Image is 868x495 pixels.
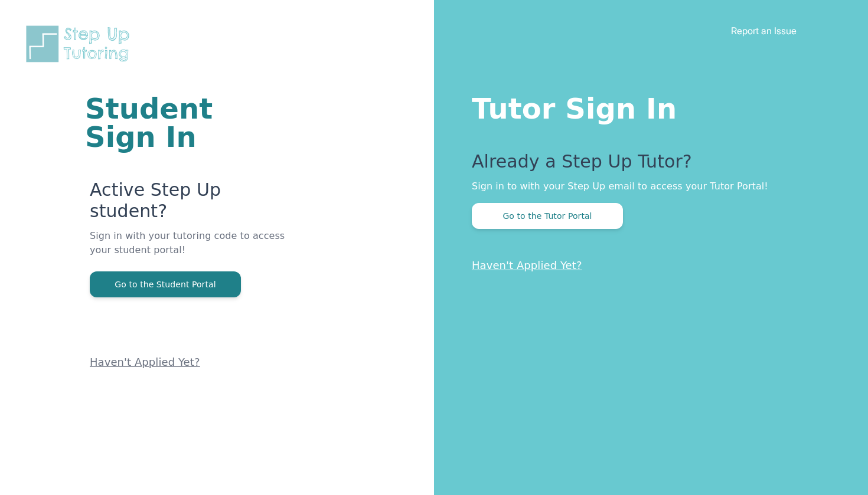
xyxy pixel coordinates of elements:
[472,210,623,221] a: Go to the Tutor Portal
[90,229,292,271] p: Sign in with your tutoring code to access your student portal!
[472,90,821,123] h1: Tutor Sign In
[90,271,241,297] button: Go to the Student Portal
[90,356,200,368] a: Haven't Applied Yet?
[731,25,797,37] a: Report an Issue
[472,151,821,179] p: Already a Step Up Tutor?
[472,203,623,229] button: Go to the Tutor Portal
[472,179,821,194] p: Sign in to with your Step Up email to access your Tutor Portal!
[24,24,137,64] img: Step Up Tutoring horizontal logo
[472,259,582,271] a: Haven't Applied Yet?
[85,94,292,151] h1: Student Sign In
[90,278,241,290] a: Go to the Student Portal
[90,179,292,229] p: Active Step Up student?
